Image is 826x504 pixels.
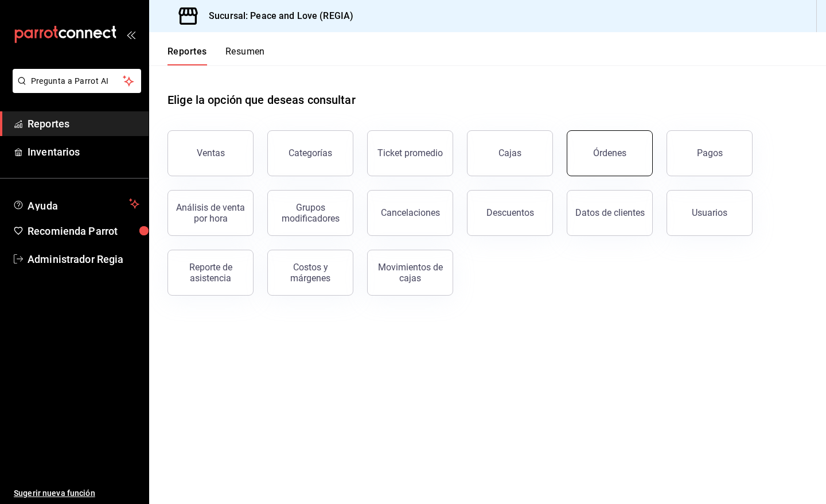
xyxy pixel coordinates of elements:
div: Ticket promedio [377,148,443,158]
div: Cancelaciones [381,207,440,218]
span: Recomienda Parrot [28,223,139,239]
button: Reportes [167,46,207,65]
div: Categorías [289,148,332,158]
button: Costos y márgenes [267,250,353,296]
button: Pregunta a Parrot AI [13,69,141,93]
span: Inventarios [28,144,139,160]
button: Resumen [225,46,265,65]
div: Análisis de venta por hora [175,202,246,224]
a: Pregunta a Parrot AI [8,83,141,95]
button: Categorías [267,130,353,176]
button: open_drawer_menu [126,30,135,39]
button: Cancelaciones [367,190,453,236]
button: Ventas [167,130,254,176]
div: Costos y márgenes [275,262,346,284]
button: Análisis de venta por hora [167,190,254,236]
span: Ayuda [28,197,124,211]
button: Cajas [467,130,553,176]
button: Ticket promedio [367,130,453,176]
div: Descuentos [486,207,534,218]
button: Grupos modificadores [267,190,353,236]
button: Órdenes [567,130,653,176]
div: Usuarios [692,207,727,218]
button: Pagos [667,130,753,176]
div: navigation tabs [167,46,265,65]
h3: Sucursal: Peace and Love (REGIA) [200,9,353,23]
span: Reportes [28,116,139,131]
div: Datos de clientes [575,207,645,218]
h1: Elige la opción que deseas consultar [167,91,356,108]
span: Administrador Regia [28,251,139,267]
button: Datos de clientes [567,190,653,236]
button: Reporte de asistencia [167,250,254,296]
span: Pregunta a Parrot AI [31,75,123,87]
div: Órdenes [593,148,626,158]
div: Reporte de asistencia [175,262,246,284]
button: Movimientos de cajas [367,250,453,296]
button: Usuarios [667,190,753,236]
div: Grupos modificadores [275,202,346,224]
div: Cajas [498,148,521,158]
div: Pagos [697,148,723,158]
span: Sugerir nueva función [14,487,139,499]
div: Movimientos de cajas [375,262,446,284]
div: Ventas [197,148,225,158]
button: Descuentos [467,190,553,236]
